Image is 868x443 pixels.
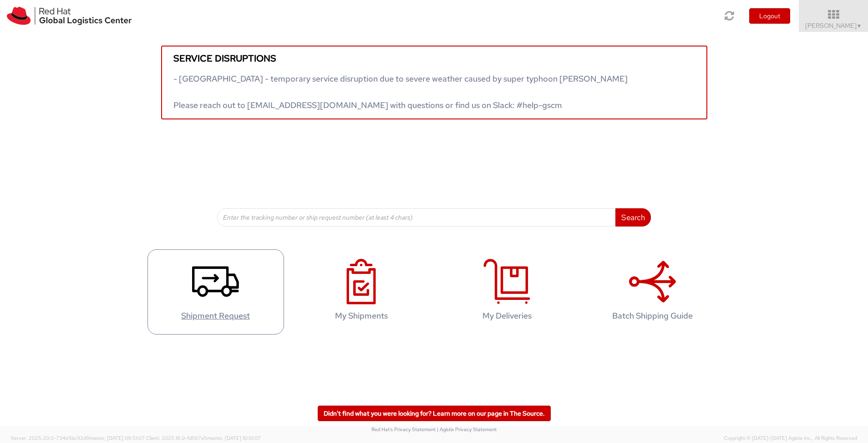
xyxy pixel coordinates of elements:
[437,426,497,433] a: | Agistix Privacy Statement
[805,21,862,30] span: [PERSON_NAME]
[146,435,261,441] span: Client: 2025.18.0-fd567a5
[217,208,616,227] input: Enter the tracking number or ship request number (at least 4 chars)
[161,46,707,119] a: Service disruptions - [GEOGRAPHIC_DATA] - temporary service disruption due to severe weather caus...
[371,426,436,433] a: Red Hat's Privacy Statement
[89,435,145,441] span: master, [DATE] 09:51:07
[448,311,566,320] h4: My Deliveries
[318,406,551,421] a: Didn't find what you were looking for? Learn more on our page in The Source.
[615,208,651,227] button: Search
[724,435,857,442] span: Copyright © [DATE]-[DATE] Agistix Inc., All Rights Reserved
[173,73,628,110] span: - [GEOGRAPHIC_DATA] - temporary service disruption due to severe weather caused by super typhoon ...
[11,435,145,441] span: Server: 2025.20.0-734e5bc92d9
[303,311,420,320] h4: My Shipments
[857,22,862,30] span: ▼
[439,249,575,335] a: My Deliveries
[157,311,274,320] h4: Shipment Request
[594,311,711,320] h4: Batch Shipping Guide
[173,53,695,63] h5: Service disruptions
[293,249,430,335] a: My Shipments
[7,7,132,25] img: rh-logistics-00dfa346123c4ec078e1.svg
[749,8,790,24] button: Logout
[584,249,721,335] a: Batch Shipping Guide
[147,249,284,335] a: Shipment Request
[207,435,261,441] span: master, [DATE] 10:01:07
